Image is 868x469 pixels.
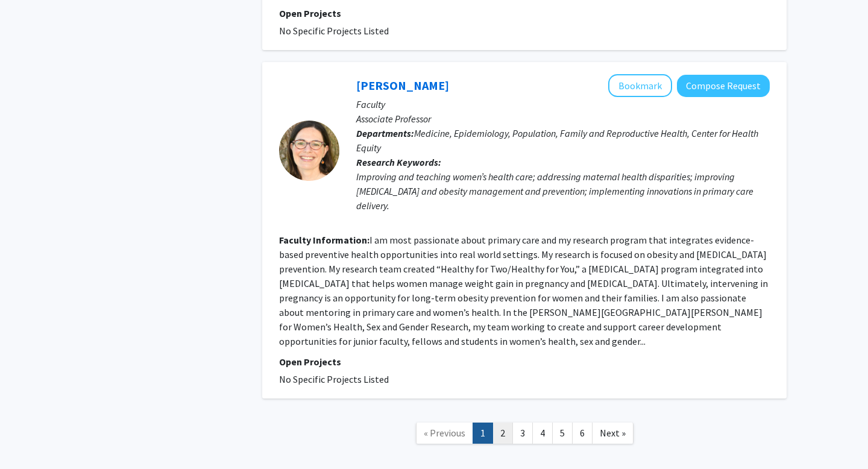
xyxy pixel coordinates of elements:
[608,74,672,97] button: Add Wendy Bennett to Bookmarks
[356,78,449,93] a: [PERSON_NAME]
[677,75,770,97] button: Compose Request to Wendy Bennett
[552,423,573,444] a: 5
[356,169,770,213] div: Improving and teaching women’s health care; addressing maternal health disparities; improving [ME...
[279,234,768,347] fg-read-more: I am most passionate about primary care and my research program that integrates evidence-based pr...
[532,423,553,444] a: 4
[592,423,634,444] a: Next
[279,25,389,37] span: No Specific Projects Listed
[279,354,770,369] p: Open Projects
[416,423,473,444] a: Previous Page
[279,373,389,385] span: No Specific Projects Listed
[572,423,593,444] a: 6
[356,97,770,112] p: Faculty
[512,423,533,444] a: 3
[9,415,51,460] iframe: Chat
[356,127,758,154] span: Medicine, Epidemiology, Population, Family and Reproductive Health, Center for Health Equity
[356,127,414,139] b: Departments:
[356,156,441,168] b: Research Keywords:
[356,112,770,126] p: Associate Professor
[600,427,626,439] span: Next »
[424,427,465,439] span: « Previous
[279,234,370,246] b: Faculty Information:
[492,423,513,444] a: 2
[279,6,770,20] p: Open Projects
[473,423,493,444] a: 1
[262,411,787,459] nav: Page navigation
